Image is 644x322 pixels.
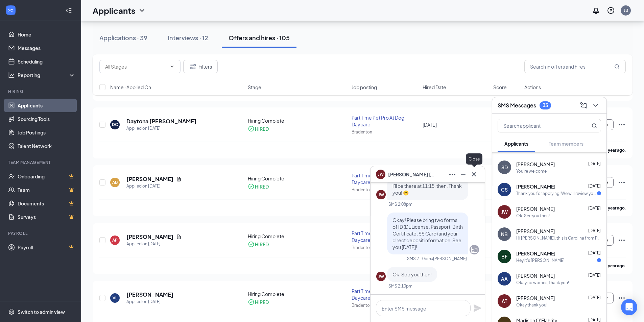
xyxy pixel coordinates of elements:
div: Hiring [8,89,74,94]
a: Scheduling [18,55,75,68]
b: a year ago [605,148,625,153]
span: [PERSON_NAME] [516,228,555,234]
h5: [PERSON_NAME] [126,291,173,298]
div: AB [112,179,118,185]
svg: Ellipses [618,294,626,302]
div: Ok. See you then! [516,213,550,219]
div: AA [501,275,508,282]
h5: [PERSON_NAME] [126,233,173,241]
button: Minimize [458,169,469,180]
svg: WorkstreamLogo [7,7,14,14]
span: [PERSON_NAME] [516,161,555,168]
button: ComposeMessage [578,100,589,111]
svg: Document [176,176,182,182]
div: SMS 2:10pm [407,256,431,262]
div: Team Management [8,159,74,165]
span: Applicants [504,141,528,147]
span: [DATE] [588,273,601,278]
div: Offers and hires · 105 [229,33,290,42]
div: Hiring Complete [248,117,348,124]
div: CS [501,186,508,193]
span: Name · Applied On [110,84,151,91]
div: Reporting [18,72,76,78]
span: Stage [248,84,261,91]
input: Search applicant [498,119,578,132]
span: Hired Date [423,84,446,91]
div: NB [501,231,508,238]
a: TeamCrown [18,183,75,197]
div: 33 [543,102,548,108]
a: Messages [18,41,75,55]
h1: Applicants [93,5,135,16]
div: Bradenton [352,245,418,250]
svg: ChevronDown [169,64,175,69]
div: Applied on [DATE] [126,241,182,247]
svg: Notifications [592,6,600,15]
div: AP [112,237,118,243]
div: AT [502,298,507,304]
div: Okay no worries, thank you! [516,280,569,286]
svg: Filter [189,63,197,71]
div: Close [466,153,482,165]
span: [DATE] [588,206,601,211]
div: SD [501,164,508,171]
svg: Ellipses [618,178,626,187]
div: JW [378,192,384,198]
button: Plane [473,304,481,312]
svg: ChevronDown [592,101,600,109]
div: SMS 2:10pm [388,283,412,289]
input: Search in offers and hires [524,60,626,73]
svg: CheckmarkCircle [248,125,255,132]
span: Score [493,84,507,91]
span: Ok. See you then! [392,271,432,277]
span: • [PERSON_NAME] [431,256,467,262]
span: Job posting [352,84,377,91]
div: HIRED [255,125,269,132]
a: Job Postings [18,126,75,139]
svg: QuestionInfo [607,6,615,15]
div: Part Time Pet Pro At Dog Daycare [352,288,418,301]
a: Applicants [18,99,75,112]
div: Part Time Pet Pro At Dog Daycare [352,114,418,128]
a: Talent Network [18,139,75,153]
div: SMS 2:08pm [388,201,412,207]
div: DC [112,122,118,127]
div: Bradenton [352,302,418,308]
button: ChevronDown [590,100,601,111]
div: Bradenton [352,187,418,193]
span: Actions [524,84,541,91]
div: Interviews · 12 [168,33,208,42]
span: [PERSON_NAME] [516,295,555,301]
a: Home [18,28,75,41]
div: Applied on [DATE] [126,298,173,305]
h5: Daytona [PERSON_NAME] [126,118,196,125]
span: [PERSON_NAME] [PERSON_NAME] [388,171,435,178]
button: Ellipses [447,169,458,180]
div: Hiring Complete [248,233,348,240]
button: Filter Filters [183,60,218,73]
span: I'll be there at 11:15, then. Thank you! 😊 [392,183,462,196]
div: HIRED [255,299,269,305]
div: Switch to admin view [18,308,65,315]
span: [DATE] [588,295,601,300]
span: Okay! Please bring two forms of ID (DL License, Passport, Birth Certificate, SS Card) and your di... [392,217,463,250]
svg: Minimize [459,170,467,178]
div: Thank you for applying! We will review your application and reach out if you are selected to move... [516,191,597,196]
b: a year ago [605,205,625,210]
input: All Stages [105,63,167,70]
div: Applied on [DATE] [126,125,196,132]
div: Bradenton [352,129,418,135]
h3: SMS Messages [498,102,536,109]
div: JB [624,7,628,13]
svg: Ellipses [618,236,626,244]
div: Open Intercom Messenger [621,299,637,315]
div: HIRED [255,183,269,190]
span: [DATE] [588,161,601,166]
div: Applications · 39 [99,33,147,42]
div: BF [501,253,507,260]
svg: MagnifyingGlass [614,64,620,69]
span: [PERSON_NAME] [516,250,555,257]
button: Cross [469,169,479,180]
span: [PERSON_NAME] [516,183,555,190]
svg: MagnifyingGlass [592,123,597,128]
